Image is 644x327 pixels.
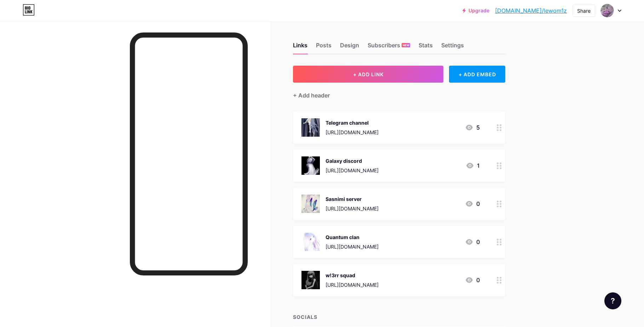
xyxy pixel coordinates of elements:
div: [URL][DOMAIN_NAME] [326,129,379,136]
button: + ADD LINK [293,66,443,83]
div: [URL][DOMAIN_NAME] [326,205,379,212]
div: Design [340,41,359,54]
img: Telegram channel [301,118,320,137]
div: SOCIALS [293,313,505,321]
img: lodlika [600,4,614,17]
div: [URL][DOMAIN_NAME] [326,167,379,174]
div: Quantum clan [326,233,379,241]
img: w!3rr squad [301,271,320,289]
div: Subscribers [368,41,410,54]
div: Posts [316,41,332,54]
img: Galaxy discord [301,156,320,175]
div: [URL][DOMAIN_NAME] [326,281,379,289]
div: 0 [465,238,480,246]
div: Galaxy discord [326,157,379,165]
div: Links [293,41,307,54]
span: NEW [403,43,409,47]
span: + ADD LINK [353,71,384,77]
div: 5 [465,123,480,132]
div: + ADD EMBED [449,66,505,83]
div: [URL][DOMAIN_NAME] [326,243,379,250]
div: Settings [441,41,464,54]
div: w!3rr squad [326,272,379,279]
div: Sasnimi server [326,195,379,203]
a: [DOMAIN_NAME]/lewom1z [495,6,567,15]
div: Stats [419,41,433,54]
div: 0 [465,200,480,208]
img: Sasnimi server [301,195,320,213]
div: Telegram channel [326,119,379,126]
div: Share [577,7,591,14]
img: Quantum clan [301,233,320,251]
div: + Add header [293,91,330,100]
a: Upgrade [462,8,489,13]
div: 1 [466,161,480,170]
div: 0 [465,276,480,284]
